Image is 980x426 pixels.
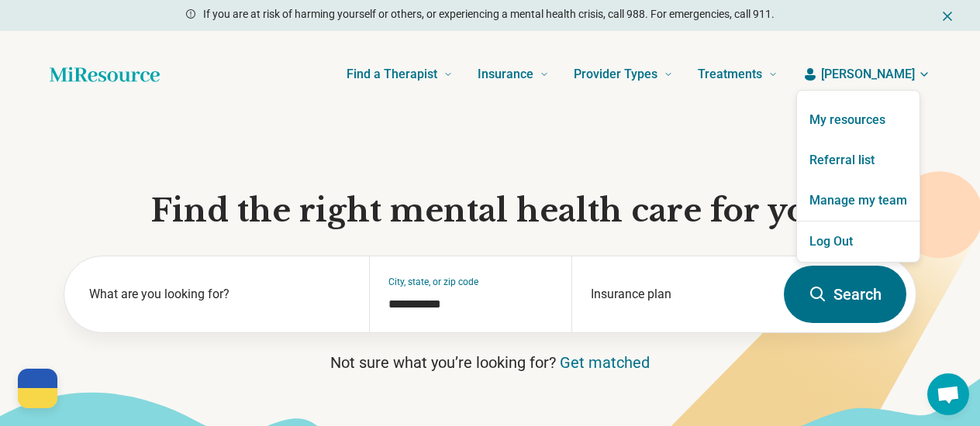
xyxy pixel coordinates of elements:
a: Manage my team [797,180,920,221]
a: My resources [797,100,920,140]
a: Referral list [797,140,920,180]
div: [PERSON_NAME] [796,90,920,263]
section: [PERSON_NAME] [797,91,920,262]
button: Log Out [797,222,920,262]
